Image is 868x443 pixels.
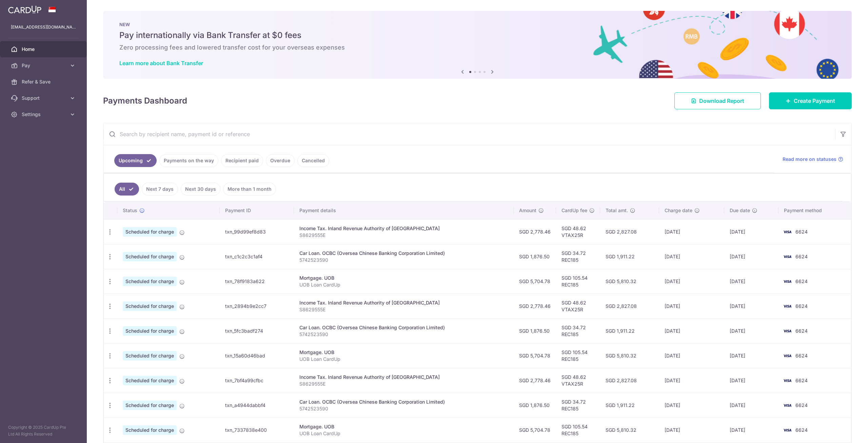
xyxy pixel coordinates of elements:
[781,277,794,285] img: Bank Card
[123,207,137,214] span: Status
[297,154,329,167] a: Cancelled
[123,227,177,237] span: Scheduled for charge
[783,156,836,163] span: Read more on statuses
[299,381,509,387] p: S8629555E
[795,328,808,334] span: 6624
[220,343,294,368] td: txn_15a60d46bad
[659,393,724,418] td: [DATE]
[220,393,294,418] td: txn_a4944dabbf4
[514,418,556,442] td: SGD 5,704.78
[294,202,514,219] th: Payment details
[781,327,794,335] img: Bank Card
[778,202,851,219] th: Payment method
[781,352,794,360] img: Bank Card
[514,244,556,269] td: SGD 1,876.50
[795,254,808,259] span: 6624
[103,123,835,145] input: Search by recipient name, payment id or reference
[556,318,600,343] td: SGD 34.72 REC185
[794,97,835,105] span: Create Payment
[119,30,835,41] h5: Pay internationally via Bank Transfer at $0 fees
[795,278,808,284] span: 6624
[659,343,724,368] td: [DATE]
[220,202,294,219] th: Payment ID
[556,393,600,418] td: SGD 34.72 REC185
[519,207,536,214] span: Amount
[299,275,509,281] div: Mortgage. UOB
[724,244,778,269] td: [DATE]
[299,299,509,306] div: Income Tax. Inland Revenue Authority of [GEOGRAPHIC_DATA]
[103,95,187,107] h4: Payments Dashboard
[556,343,600,368] td: SGD 105.54 REC185
[724,318,778,343] td: [DATE]
[123,376,177,385] span: Scheduled for charge
[724,269,778,294] td: [DATE]
[119,43,835,52] h6: Zero processing fees and lowered transfer cost for your overseas expenses
[781,228,794,236] img: Bank Card
[142,183,178,196] a: Next 7 days
[781,253,794,261] img: Bank Card
[223,183,276,196] a: More than 1 month
[600,219,659,244] td: SGD 2,827.08
[674,92,761,109] a: Download Report
[556,368,600,393] td: SGD 48.62 VTAX25R
[299,225,509,232] div: Income Tax. Inland Revenue Authority of [GEOGRAPHIC_DATA]
[795,353,808,358] span: 6624
[299,331,509,338] p: 5742523590
[724,294,778,318] td: [DATE]
[781,376,794,385] img: Bank Card
[220,244,294,269] td: txn_c1c2c3c1af4
[795,402,808,408] span: 6624
[600,269,659,294] td: SGD 5,810.32
[299,423,509,430] div: Mortgage. UOB
[220,269,294,294] td: txn_78f9183a622
[724,418,778,442] td: [DATE]
[266,154,295,167] a: Overdue
[659,318,724,343] td: [DATE]
[299,399,509,405] div: Car Loan. OCBC (Oversea Chinese Banking Corporation Limited)
[556,418,600,442] td: SGD 105.54 REC185
[724,393,778,418] td: [DATE]
[220,318,294,343] td: txn_5fc3badf274
[299,374,509,381] div: Income Tax. Inland Revenue Authority of [GEOGRAPHIC_DATA]
[795,427,808,433] span: 6624
[600,368,659,393] td: SGD 2,827.08
[123,351,177,361] span: Scheduled for charge
[103,11,852,79] img: Bank transfer banner
[699,97,744,105] span: Download Report
[795,377,808,383] span: 6624
[600,418,659,442] td: SGD 5,810.32
[22,62,66,69] span: Pay
[299,405,509,412] p: 5742523590
[514,368,556,393] td: SGD 2,778.46
[221,154,263,167] a: Recipient paid
[22,95,66,101] span: Support
[781,426,794,434] img: Bank Card
[514,393,556,418] td: SGD 1,876.50
[299,250,509,257] div: Car Loan. OCBC (Oversea Chinese Banking Corporation Limited)
[220,219,294,244] td: txn_99d99ef8d83
[556,219,600,244] td: SGD 48.62 VTAX25R
[123,252,177,261] span: Scheduled for charge
[514,219,556,244] td: SGD 2,778.46
[220,418,294,442] td: txn_7337838e400
[556,244,600,269] td: SGD 34.72 REC185
[514,318,556,343] td: SGD 1,876.50
[220,294,294,318] td: txn_2894b9e2cc7
[659,368,724,393] td: [DATE]
[123,301,177,311] span: Scheduled for charge
[220,368,294,393] td: txn_7bf4a99cfbc
[181,183,220,196] a: Next 30 days
[8,5,41,14] img: CardUp
[659,294,724,318] td: [DATE]
[724,343,778,368] td: [DATE]
[123,401,177,410] span: Scheduled for charge
[783,156,843,163] a: Read more on statuses
[299,349,509,356] div: Mortgage. UOB
[22,46,66,53] span: Home
[600,318,659,343] td: SGD 1,911.22
[561,207,587,214] span: CardUp fee
[556,269,600,294] td: SGD 105.54 REC185
[114,154,157,167] a: Upcoming
[769,92,852,109] a: Create Payment
[659,269,724,294] td: [DATE]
